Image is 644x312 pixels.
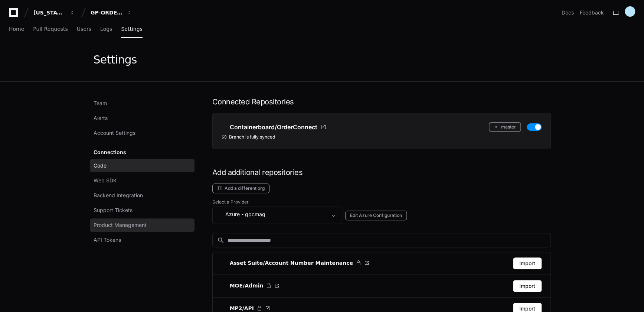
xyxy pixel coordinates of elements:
[222,134,542,140] div: Branch is fully synced
[121,21,142,38] a: Settings
[212,183,269,193] button: Add a different org
[90,204,194,217] a: Support Tickets
[121,27,142,31] span: Settings
[94,100,107,107] span: Team
[230,123,317,131] span: Containerboard/OrderConnect
[90,233,194,247] a: API Tokens
[562,9,574,16] a: Docs
[94,207,133,214] span: Support Tickets
[222,259,369,267] a: Asset Suite/Account Number Maintenance
[90,174,194,187] a: Web SDK
[90,111,194,125] a: Alerts
[230,282,264,289] span: MOE/Admin
[94,114,108,122] span: Alerts
[345,211,407,220] button: Edit Azure Configuration
[91,9,122,16] div: GP-ORDERCONNECT
[9,27,24,31] span: Home
[77,21,91,38] a: Users
[90,189,194,202] a: Backend Integration
[90,126,194,140] a: Account Settings
[94,177,117,184] span: Web SDK
[241,211,265,218] span: - gpcmag
[94,129,135,137] span: Account Settings
[90,218,194,232] a: Product Management
[9,21,24,38] a: Home
[222,281,280,290] a: MOE/Admin
[90,97,194,110] a: Team
[580,9,604,16] button: Feedback
[513,280,542,292] button: Import
[90,159,194,172] a: Code
[100,21,112,38] a: Logs
[88,6,135,19] button: GP-ORDERCONNECT
[513,257,542,269] button: Import
[94,221,147,229] span: Product Management
[33,27,68,31] span: Pull Requests
[100,27,112,31] span: Logs
[94,53,137,66] div: Settings
[94,236,121,244] span: API Tokens
[222,122,326,132] a: Containerboard/OrderConnect
[217,210,327,219] div: Azure
[212,167,551,178] h1: Add additional repositories
[33,9,65,16] div: [US_STATE] Pacific
[212,199,551,205] label: Select a Provider
[489,122,521,132] button: master
[94,192,143,199] span: Backend Integration
[33,21,68,38] a: Pull Requests
[30,6,78,19] button: [US_STATE] Pacific
[230,259,353,267] span: Asset Suite/Account Number Maintenance
[77,27,91,31] span: Users
[230,305,254,312] span: MP2/API
[94,162,107,169] span: Code
[217,237,225,244] mat-icon: search
[212,97,551,107] h1: Connected Repositories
